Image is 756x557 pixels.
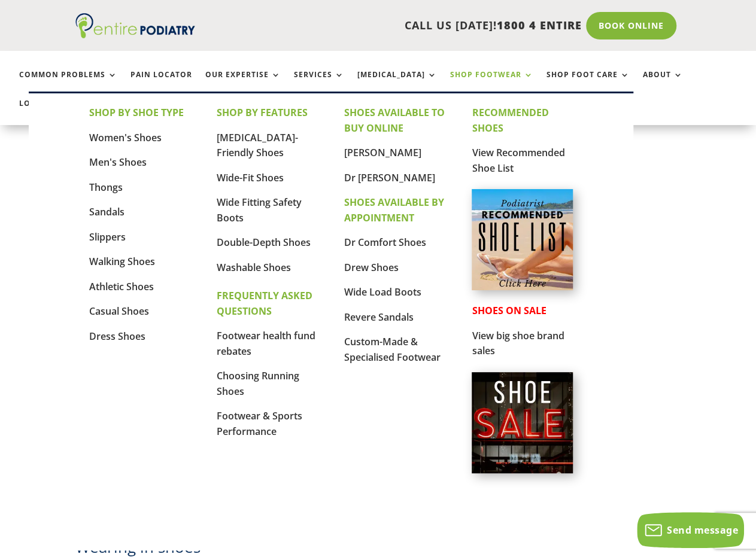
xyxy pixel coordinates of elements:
[344,311,414,324] a: Revere Sandals
[217,261,291,274] a: Washable Shoes
[472,464,573,476] a: Shoes on Sale from Entire Podiatry shoe partners
[217,289,312,318] strong: FREQUENTLY ASKED QUESTIONS
[217,236,311,249] a: Double-Depth Shoes
[130,71,192,96] a: Pain Locator
[586,12,676,39] a: Book Online
[344,146,421,159] a: [PERSON_NAME]
[450,71,533,96] a: Shop Footwear
[89,131,162,144] a: Women's Shoes
[497,18,582,32] span: 1800 4 ENTIRE
[546,71,630,96] a: Shop Foot Care
[637,512,744,548] button: Send message
[217,106,308,119] strong: SHOP BY FEATURES
[344,196,444,224] strong: SHOES AVAILABLE BY APPOINTMENT
[217,196,302,224] a: Wide Fitting Safety Boots
[89,205,125,218] a: Sandals
[217,409,302,438] a: Footwear & Sports Performance
[344,335,441,364] a: Custom-Made & Specialised Footwear
[217,171,284,184] a: Wide-Fit Shoes
[75,13,195,38] img: logo (1)
[89,330,145,343] a: Dress Shoes
[344,285,421,299] a: Wide Load Boots
[217,329,315,358] a: Footwear health fund rebates
[89,181,123,194] a: Thongs
[89,156,147,169] a: Men's Shoes
[472,372,573,473] img: shoe-sale-australia-entire-podiatry
[211,18,582,34] p: CALL US [DATE]!
[19,71,117,96] a: Common Problems
[89,255,155,268] a: Walking Shoes
[667,523,738,537] span: Send message
[357,71,437,96] a: [MEDICAL_DATA]
[205,71,281,96] a: Our Expertise
[472,106,548,135] strong: RECOMMENDED SHOES
[89,305,149,318] a: Casual Shoes
[217,369,299,398] a: Choosing Running Shoes
[472,329,564,358] a: View big shoe brand sales
[472,146,564,175] a: View Recommended Shoe List
[217,131,298,160] a: [MEDICAL_DATA]-Friendly Shoes
[344,171,435,184] a: Dr [PERSON_NAME]
[472,189,573,290] img: podiatrist-recommended-shoe-list-australia-entire-podiatry
[19,99,79,125] a: Locations
[89,230,126,244] a: Slippers
[75,29,195,41] a: Entire Podiatry
[472,304,546,317] strong: SHOES ON SALE
[89,280,154,293] a: Athletic Shoes
[472,281,573,293] a: Podiatrist Recommended Shoe List Australia
[344,236,426,249] a: Dr Comfort Shoes
[294,71,344,96] a: Services
[344,261,399,274] a: Drew Shoes
[344,106,445,135] strong: SHOES AVAILABLE TO BUY ONLINE
[89,106,184,119] strong: SHOP BY SHOE TYPE
[643,71,683,96] a: About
